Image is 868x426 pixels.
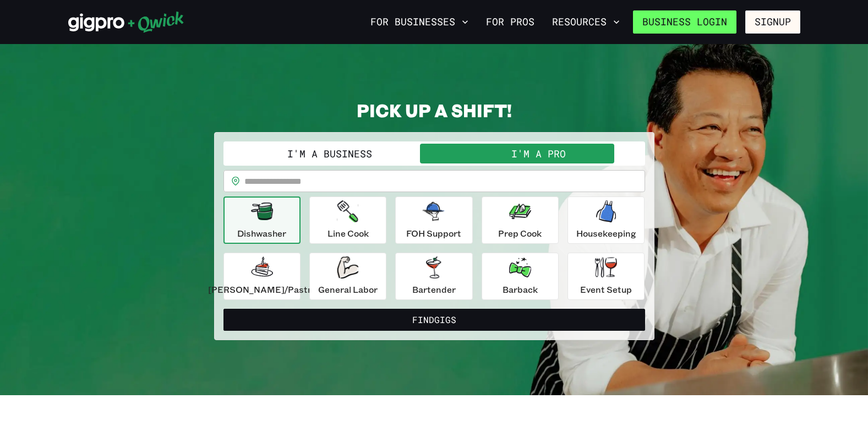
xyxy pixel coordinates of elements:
[567,196,645,244] button: Housekeeping
[214,99,654,121] h2: PICK UP A SHIFT!
[548,13,624,31] button: Resources
[482,253,559,300] button: Barback
[503,283,538,296] p: Barback
[237,227,286,240] p: Dishwasher
[412,283,456,296] p: Bartender
[482,13,539,31] a: For Pros
[434,144,643,163] button: I'm a Pro
[567,253,645,300] button: Event Setup
[576,227,636,240] p: Housekeeping
[318,283,378,296] p: General Labor
[406,227,461,240] p: FOH Support
[208,283,316,296] p: [PERSON_NAME]/Pastry
[223,309,645,331] button: FindGigs
[223,196,301,244] button: Dishwasher
[580,283,632,296] p: Event Setup
[309,253,386,300] button: General Labor
[223,253,301,300] button: [PERSON_NAME]/Pastry
[395,253,472,300] button: Bartender
[498,227,542,240] p: Prep Cook
[366,13,473,31] button: For Businesses
[327,227,369,240] p: Line Cook
[633,10,736,34] a: Business Login
[395,196,472,244] button: FOH Support
[745,10,800,34] button: Signup
[482,196,559,244] button: Prep Cook
[309,196,386,244] button: Line Cook
[226,144,434,163] button: I'm a Business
